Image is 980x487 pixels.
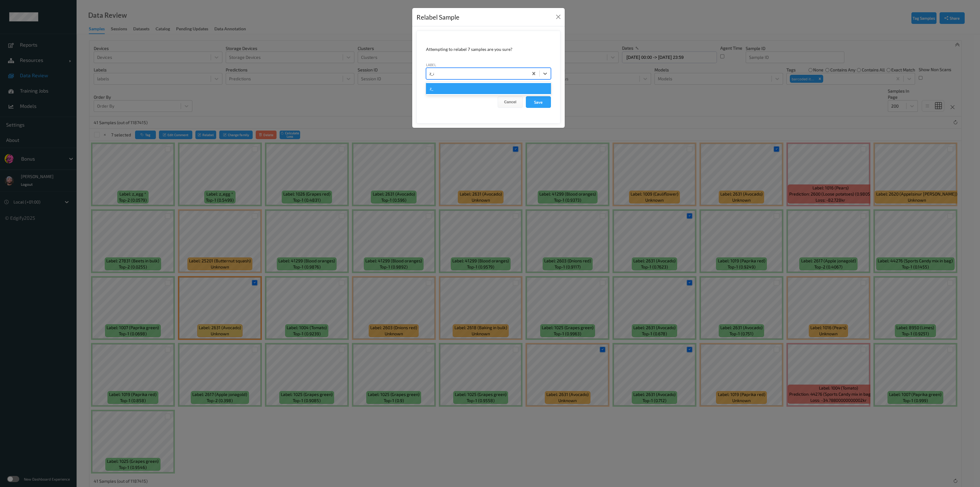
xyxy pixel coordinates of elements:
[417,12,459,22] div: Relabel Sample
[426,83,551,94] div: z_
[426,62,436,67] label: label
[426,81,491,86] span: Leave blank to remove edited label
[498,96,523,108] button: Cancel
[426,46,551,52] div: Attempting to relabel 7 samples are you sure?
[554,13,563,21] button: Close
[526,96,551,108] button: Save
